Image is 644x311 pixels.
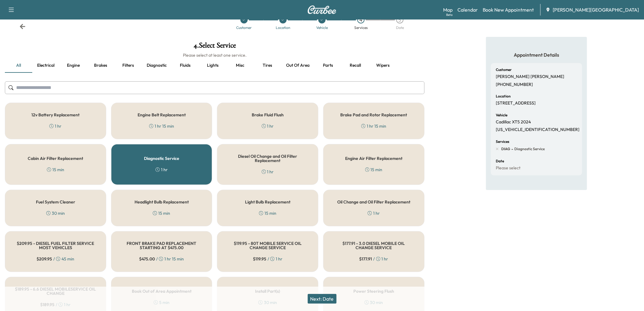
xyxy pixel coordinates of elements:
[553,6,639,13] span: [PERSON_NAME][GEOGRAPHIC_DATA]
[443,6,453,13] a: MapBeta
[262,123,274,129] div: 1 hr
[139,256,155,262] span: $ 475.00
[496,94,511,98] h6: Location
[135,200,189,204] h5: Headlight Bulb Replacement
[114,58,142,73] button: Filters
[396,16,404,23] div: 5
[142,58,172,73] button: Diagnostic
[226,58,254,73] button: Misc
[496,127,579,133] p: [US_VEHICLE_IDENTIFICATION_NUMBER]
[227,154,308,163] h5: Diesel Oil Change and Oil Filter Replacement
[172,58,199,73] button: Fluids
[5,52,425,58] h6: Please select at least one service.
[37,256,74,262] div: / 45 min
[491,51,582,58] h5: Appointment Details
[483,6,534,13] a: Book New Appointment
[496,165,520,171] p: Please select
[314,58,342,73] button: Parts
[361,123,386,129] div: 1 hr 15 min
[496,113,507,117] h6: Vehicle
[357,16,365,23] div: 4
[501,147,510,151] span: DIAG
[15,241,96,250] h5: $209.95 - DIESEL FUEL FILTER SERVICE MOST VEHICLES
[457,6,478,13] a: Calendar
[496,68,512,72] h6: Customer
[369,58,397,73] button: Wipers
[276,26,290,30] div: Location
[32,58,60,73] button: Electrical
[281,58,314,73] button: Out of area
[333,241,415,250] h5: $177.91 - 3.0 DIESEL MOBILE OIL CHANGE SERVICE
[47,167,64,173] div: 15 min
[121,241,202,250] h5: FRONT BRAKE PAD REPLACEMENT STARTING AT $475.00
[36,200,75,204] h5: Fuel System Cleaner
[510,146,513,152] span: -
[396,26,404,30] div: Date
[341,113,407,117] h5: Brake Pad and Rotor Replacement
[262,169,274,175] div: 1 hr
[496,74,564,80] p: [PERSON_NAME] [PERSON_NAME]
[496,140,509,143] h6: Services
[31,113,79,117] h5: 12v Battery Replacement
[138,113,186,117] h5: Engine Belt Replacement
[245,200,290,204] h5: Light Bulb Replacement
[316,26,328,30] div: Vehicle
[60,58,87,73] button: Engine
[342,58,369,73] button: Recall
[337,200,410,204] h5: Oil Change and Oil Filter Replacement
[365,167,383,173] div: 15 min
[5,42,425,52] h1: 4 . Select Service
[496,119,531,125] p: Cadillac XT5 2024
[259,210,276,216] div: 15 min
[46,210,65,216] div: 30 min
[252,113,284,117] h5: Brake Fluid Flush
[87,58,114,73] button: Brakes
[199,58,226,73] button: Lights
[28,156,83,161] h5: Cabin Air Filter Replacement
[37,256,52,262] span: $ 209.95
[139,256,184,262] div: / 1 hr 15 min
[253,256,266,262] span: $ 119.95
[236,26,252,30] div: Customer
[144,156,179,161] h5: Diagnostic Service
[253,256,282,262] div: / 1 hr
[368,210,380,216] div: 1 hr
[308,294,337,304] button: Next: Date
[227,241,308,250] h5: $119.95 - 80T MOBILE SERVICE OIL CHANGE SERVICE
[149,123,174,129] div: 1 hr 15 min
[496,101,536,106] p: [STREET_ADDRESS]
[359,256,372,262] span: $ 177.91
[19,23,26,30] div: Back
[359,256,388,262] div: / 1 hr
[513,147,545,151] span: Diagnostic Service
[5,58,32,73] button: all
[307,5,337,14] img: Curbee Logo
[5,58,425,73] div: basic tabs example
[49,123,61,129] div: 1 hr
[446,12,453,17] div: Beta
[153,210,170,216] div: 15 min
[156,167,168,173] div: 1 hr
[345,156,402,161] h5: Engine Air Filter Replacement
[496,159,504,163] h6: Date
[254,58,281,73] button: Tires
[496,82,533,87] p: [PHONE_NUMBER]
[354,26,368,30] div: Services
